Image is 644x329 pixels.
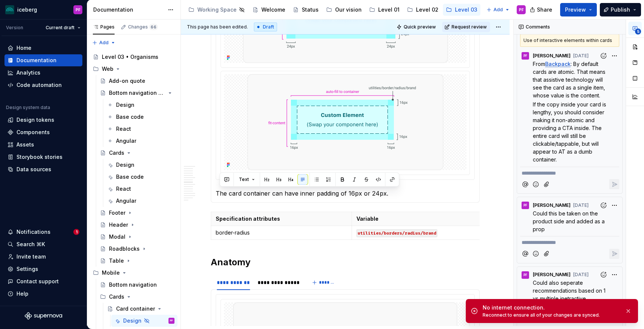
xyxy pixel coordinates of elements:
a: Welcome [249,4,288,16]
div: React [116,125,131,133]
button: Share [526,3,557,16]
button: More [609,270,619,280]
svg: Supernova Logo [25,312,62,320]
div: Invite team [16,253,46,260]
a: Bottom navigation [97,279,177,291]
a: Home [4,42,82,54]
span: Add [493,7,503,13]
div: Documentation [16,57,57,64]
span: Request review [452,24,487,30]
a: React [104,183,177,195]
div: Roadblocks [109,245,140,253]
div: Modal [109,233,125,241]
button: Add reaction [598,270,608,280]
button: icebergPF [1,1,85,18]
div: Bottom navigation [109,281,157,289]
div: Search ⌘K [16,241,45,248]
div: Comments [514,19,626,34]
div: Draft [254,22,277,31]
button: Mention someone [520,249,530,259]
span: [PERSON_NAME] [533,202,571,208]
div: Storybook stories [16,153,63,161]
div: Level 01 [378,6,400,13]
a: Level 02 [404,4,441,16]
div: Code automation [16,81,62,89]
div: Welcome [261,6,285,13]
a: Our vision [323,4,365,16]
div: Base code [116,113,144,121]
button: Add reaction [598,200,608,210]
div: Settings [16,265,38,273]
a: Design [104,99,177,111]
div: Composer editor [520,236,619,247]
div: Composer editor [520,167,619,177]
p: border-radius [216,229,347,236]
div: Table [109,257,124,265]
a: Angular [104,135,177,147]
div: React [116,185,131,193]
a: Code automation [4,79,82,91]
div: Angular [116,137,136,145]
button: Search ⌘K [4,238,82,250]
a: Status [290,4,322,16]
a: Base code [104,111,177,123]
div: Angular [116,197,136,205]
div: PF [76,7,80,13]
a: Storybook stories [4,151,82,163]
a: Analytics [4,67,82,79]
div: Reconnect to ensure all of your changes are synced. [483,312,619,318]
div: PF [523,272,527,278]
a: Design [104,159,177,171]
div: Level 03 [455,6,477,13]
a: React [104,123,177,135]
a: Level 03 • Organisms [90,51,177,63]
span: [PERSON_NAME] [533,53,571,59]
button: Add [484,4,512,15]
div: Use of interactive elements within cards [520,34,619,47]
div: Web [102,65,113,73]
img: 418c6d47-6da6-4103-8b13-b5999f8989a1.png [5,5,14,14]
div: Design [123,317,142,325]
div: iceberg [17,6,37,13]
div: Pages [93,24,115,30]
a: Roadblocks [97,243,177,255]
button: Mention someone [520,179,530,189]
a: Level 01 [366,4,402,16]
div: PF [523,53,527,59]
a: Data sources [4,163,82,175]
div: Design [116,101,134,109]
a: Invite team [4,251,82,263]
div: Cards [109,149,124,157]
span: Could also seperate recommendations based on 1 vs multiple inetractive elements. [533,280,607,310]
div: Cards [97,291,177,303]
div: Design system data [6,105,50,111]
div: PF [519,7,524,13]
div: Header [109,221,128,229]
span: If the copy inside your card is lengthy, you should consider making it non-atomic and providing a... [533,101,608,163]
a: Modal [97,231,177,243]
div: Add-on quote [109,77,145,85]
span: : By default cards are atomic. That means that assistive technology will see the card as a single... [533,61,607,99]
div: Notifications [16,228,51,236]
p: The card container can have inner padding of 16px or 24px. [216,189,475,198]
button: More [609,51,619,61]
div: Documentation [93,6,164,13]
div: Mobile [102,269,120,277]
div: Data sources [16,166,51,173]
span: Could this be taken on the product side and added as a prop [533,210,606,232]
span: Add [99,40,109,46]
a: UX patterns [482,4,528,16]
a: Level 03 [443,4,480,16]
div: PF [170,317,173,325]
div: Cards [109,293,124,301]
div: Version [6,25,23,31]
span: 66 [149,24,158,30]
span: From [533,61,545,67]
div: Bottom navigation bar [109,89,165,97]
div: Analytics [16,69,40,76]
div: Changes [128,24,158,30]
span: Quick preview [404,24,436,30]
button: Contact support [4,275,82,287]
a: Backpack [545,61,571,67]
